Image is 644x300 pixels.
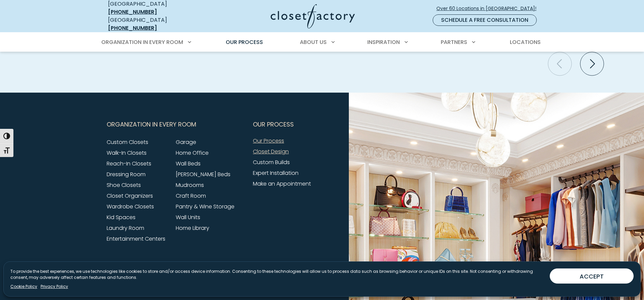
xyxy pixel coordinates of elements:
[107,213,136,221] a: Kid Spaces
[41,284,68,290] a: Privacy Policy
[550,268,634,284] button: ACCEPT
[545,49,574,78] button: Previous slide
[107,203,154,210] a: Wardrobe Closets
[176,213,200,221] a: Wall Units
[253,148,289,155] a: Closet Design
[253,180,311,188] a: Make an Appointment
[176,203,234,210] a: Pantry & Wine Storage
[10,268,544,281] p: To provide the best experiences, we use technologies like cookies to store and/or access device i...
[107,181,141,189] a: Shoe Closets
[253,137,284,145] a: Our Process
[271,4,355,29] img: Closet Factory Logo
[101,38,183,46] span: Organization in Every Room
[253,116,318,133] button: Footer Subnav Button - Our Process
[436,5,542,12] span: Over 60 Locations in [GEOGRAPHIC_DATA]!
[176,192,206,200] a: Craft Room
[176,224,209,232] a: Home Library
[107,192,153,200] a: Closet Organizers
[578,49,606,78] button: Next slide
[10,284,37,290] a: Cookie Policy
[253,158,290,166] a: Custom Builds
[226,38,263,46] span: Our Process
[176,181,204,189] a: Mudrooms
[367,38,400,46] span: Inspiration
[253,256,282,273] span: Partners
[108,16,205,32] div: [GEOGRAPHIC_DATA]
[253,116,294,133] span: Our Process
[97,33,547,52] nav: Primary Menu
[180,256,245,273] button: Footer Subnav Button - About Us
[107,138,148,146] a: Custom Closets
[107,256,172,273] button: Footer Subnav Button - Inspiration
[107,116,196,133] span: Organization in Every Room
[107,116,245,133] button: Footer Subnav Button - Organization in Every Room
[253,256,318,273] button: Footer Subnav Button - Partners
[107,224,144,232] a: Laundry Room
[107,235,165,243] a: Entertainment Centers
[300,38,327,46] span: About Us
[176,170,230,178] a: [PERSON_NAME] Beds
[107,160,151,167] a: Reach-In Closets
[108,8,157,16] a: [PHONE_NUMBER]
[176,160,201,167] a: Wall Beds
[176,138,196,146] a: Garage
[180,256,209,273] span: About Us
[108,24,157,32] a: [PHONE_NUMBER]
[510,38,541,46] span: Locations
[107,170,146,178] a: Dressing Room
[176,149,209,157] a: Home Office
[441,38,467,46] span: Partners
[433,14,537,26] a: Schedule a Free Consultation
[253,169,299,177] a: Expert Installation
[107,256,142,273] span: Inspiration
[107,149,147,157] a: Walk-In Closets
[436,3,542,14] a: Over 60 Locations in [GEOGRAPHIC_DATA]!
